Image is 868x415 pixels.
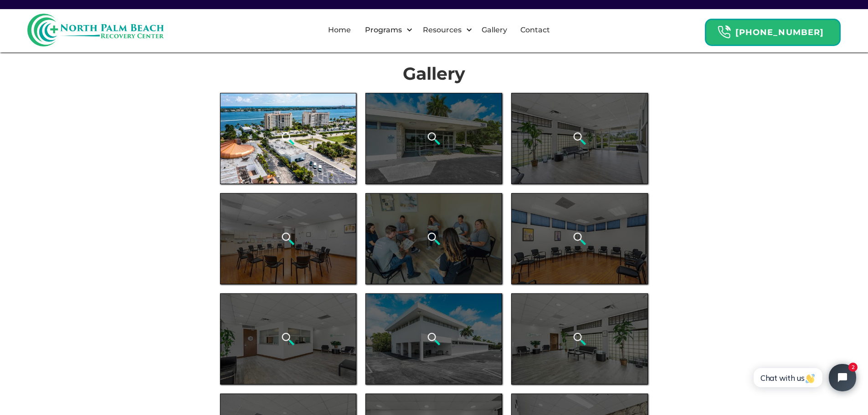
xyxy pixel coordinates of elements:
[511,93,648,184] a: open lightbox
[476,15,513,45] a: Gallery
[735,27,824,37] strong: [PHONE_NUMBER]
[511,293,648,384] a: open lightbox
[415,15,475,45] div: Resources
[357,15,415,45] div: Programs
[220,293,357,384] a: open lightbox
[365,193,502,284] a: open lightbox
[744,356,864,399] iframe: Tidio Chat
[421,25,464,36] div: Resources
[363,25,404,36] div: Programs
[220,93,357,184] a: open lightbox
[511,193,648,284] a: open lightbox
[323,15,356,45] a: Home
[365,93,502,184] a: open lightbox
[365,293,502,384] a: open lightbox
[705,14,841,46] a: Header Calendar Icons[PHONE_NUMBER]
[717,25,731,39] img: Header Calendar Icons
[220,193,357,284] a: open lightbox
[220,64,648,84] h1: Gallery
[515,15,555,45] a: Contact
